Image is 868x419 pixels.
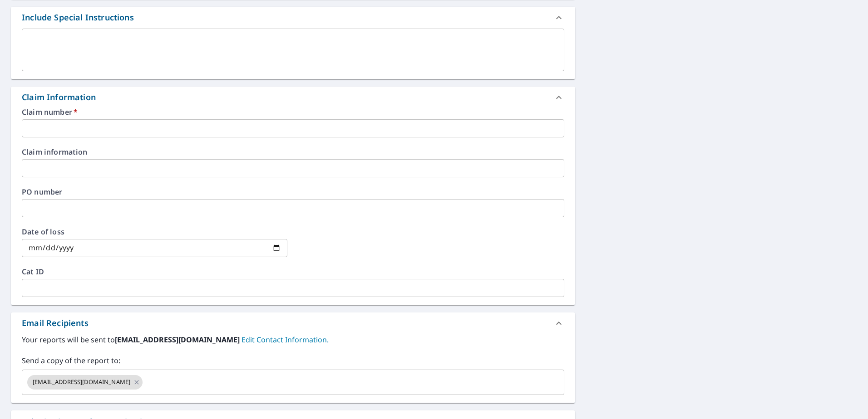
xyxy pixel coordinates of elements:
[11,312,575,334] div: Email Recipients
[11,7,575,29] div: Include Special Instructions
[22,188,564,195] label: PO number
[22,108,564,116] label: Claim number
[22,355,564,366] label: Send a copy of the report to:
[115,335,242,345] b: [EMAIL_ADDRESS][DOMAIN_NAME]
[22,91,96,103] div: Claim Information
[242,335,329,345] a: EditContactInfo
[22,268,564,275] label: Cat ID
[22,148,564,156] label: Claim information
[22,334,564,345] label: Your reports will be sent to
[22,11,134,24] div: Include Special Instructions
[27,375,143,390] div: [EMAIL_ADDRESS][DOMAIN_NAME]
[27,378,136,386] span: [EMAIL_ADDRESS][DOMAIN_NAME]
[22,317,89,329] div: Email Recipients
[11,87,575,108] div: Claim Information
[22,228,287,235] label: Date of loss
